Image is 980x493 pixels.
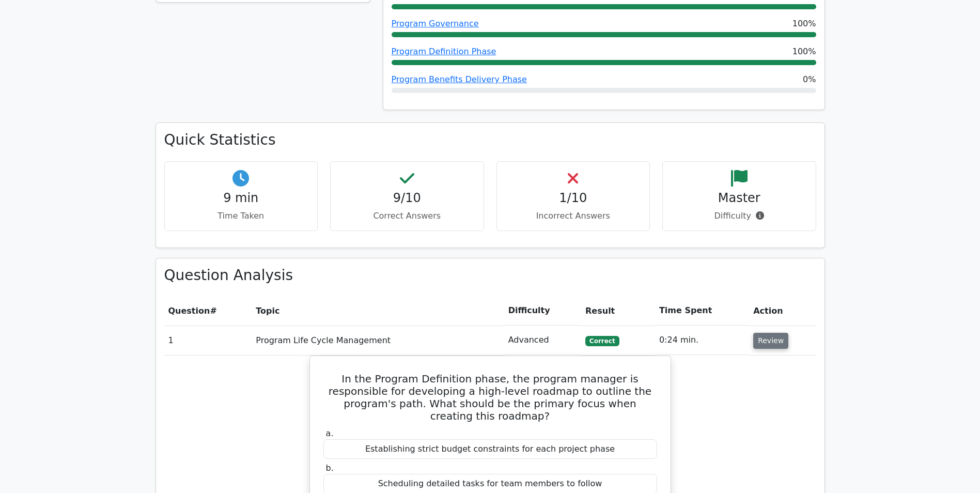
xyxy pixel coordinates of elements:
[326,463,334,473] span: b.
[792,18,816,30] span: 100%
[252,296,504,326] th: Topic
[504,326,581,355] td: Advanced
[803,73,816,86] span: 0%
[339,210,475,222] p: Correct Answers
[671,191,807,206] h4: Master
[164,267,816,284] h3: Question Analysis
[323,439,657,459] div: Establishing strict budget constraints for each project phase
[392,74,527,84] a: Program Benefits Delivery Phase
[655,296,749,326] th: Time Spent
[392,19,479,28] a: Program Governance
[339,191,475,206] h4: 9/10
[749,296,816,326] th: Action
[322,373,658,422] h5: In the Program Definition phase, the program manager is responsible for developing a high-level r...
[655,326,749,355] td: 0:24 min.
[581,296,655,326] th: Result
[173,210,309,222] p: Time Taken
[585,336,619,346] span: Correct
[164,131,816,149] h3: Quick Statistics
[505,210,642,222] p: Incorrect Answers
[671,210,807,222] p: Difficulty
[164,296,252,326] th: #
[164,326,252,355] td: 1
[753,333,788,349] button: Review
[168,306,210,316] span: Question
[505,191,642,206] h4: 1/10
[173,191,309,206] h4: 9 min
[392,47,496,56] a: Program Definition Phase
[504,296,581,326] th: Difficulty
[326,428,334,438] span: a.
[252,326,504,355] td: Program Life Cycle Management
[792,45,816,58] span: 100%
